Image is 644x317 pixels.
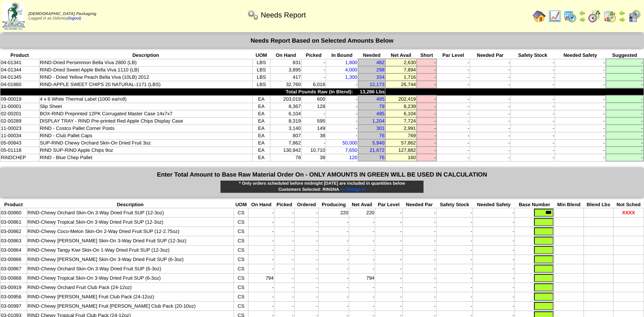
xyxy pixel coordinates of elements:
td: EA [252,132,270,139]
a: 120 [349,155,357,160]
td: - [555,95,606,103]
td: - [294,246,318,255]
td: - [417,154,437,161]
td: 202,419 [385,95,417,103]
td: 8,319 [270,117,302,125]
th: Par Level [437,52,470,59]
td: - [555,132,606,139]
td: - [417,147,437,154]
td: 220 [349,208,375,218]
td: EA [252,103,270,110]
td: CS [233,255,249,264]
td: - [417,125,437,132]
a: 495 [376,96,385,102]
td: - [510,147,555,154]
td: - [437,103,470,110]
th: Safety Stock [510,52,555,59]
img: home.gif [533,10,546,23]
th: Ordered [294,201,318,208]
td: RIND - Costco Pallet Corner Posts [39,125,252,132]
a: 76 [379,133,385,138]
td: - [301,66,326,73]
td: - [470,147,510,154]
td: 6,016 [301,81,326,88]
a: 482 [376,60,385,65]
td: - [294,218,318,227]
td: - [606,117,644,125]
td: 03-00864 [0,246,27,255]
td: 03-00863 [0,236,27,246]
td: - [436,236,473,246]
td: EA [252,139,270,147]
th: On Hand [249,201,274,208]
td: - [470,73,510,81]
td: 11-00001 [0,103,39,110]
span: Needs Report [261,11,306,19]
th: Needed Par [402,201,436,208]
td: - [326,95,358,103]
th: Description [27,201,233,208]
td: RIND-Chewy Tangy Kiwi Skin-On 1-Way Dried Fruit SUP (12-3oz) [27,246,233,255]
td: - [606,147,644,154]
td: - [473,246,515,255]
a: 1,800 [345,60,357,65]
td: 11-00034 [0,132,39,139]
img: line_graph.gif [548,10,561,23]
th: In Bound [326,52,358,59]
td: RIND-Chewy Coco-Melon Skin-On 2-Way Dried Fruit SUP (12-2.75oz) [27,227,233,236]
td: - [294,236,318,246]
a: 298 [376,67,385,73]
td: - [249,227,274,236]
td: - [437,154,470,161]
td: - [417,132,437,139]
td: - [470,139,510,147]
td: RIND-Dried Sweet Apple Bella Viva 1110 (LB) [39,66,252,73]
td: 32,760 [270,81,302,88]
td: Total Pounds Raw (In Blend): 13,286 Lbs [0,88,385,95]
td: - [437,147,470,154]
td: 04-01341 [0,59,39,66]
td: 09-00019 [0,95,39,103]
td: 6,104 [270,110,302,117]
td: - [417,73,437,81]
td: - [510,125,555,132]
td: - [301,110,326,117]
td: - [436,218,473,227]
th: Picked [301,52,326,59]
th: Needed Safety [555,52,606,59]
td: 57,862 [385,139,417,147]
td: - [473,236,515,246]
td: 600 [301,95,326,103]
td: - [555,110,606,117]
td: - [402,218,436,227]
a: 5,940 [372,140,385,146]
td: - [375,208,402,218]
td: 769 [385,132,417,139]
td: - [349,227,375,236]
td: - [402,208,436,218]
td: - [402,236,436,246]
td: - [274,208,294,218]
td: RIND-APPLE SWEET CHIPS 20 NATURAL-1171 (LBS) [39,81,252,88]
td: - [319,218,349,227]
td: - [274,246,294,255]
span: [DEMOGRAPHIC_DATA] Packaging [28,12,96,16]
a: 301 [376,125,385,131]
td: CS [233,218,249,227]
td: EA [252,154,270,161]
td: RIND-Chewy Tropical Skin-On 3-Way Dried Fruit SUP (12-3oz) [27,218,233,227]
a: 7,650 [345,147,357,153]
td: 11-00023 [0,125,39,132]
td: 203,019 [270,95,302,103]
img: zoroco-logo-small.webp [2,2,25,30]
td: - [417,110,437,117]
td: 7,894 [385,66,417,73]
th: Suggested [606,52,644,59]
td: - [249,236,274,246]
td: - [437,59,470,66]
td: - [470,66,510,73]
td: - [437,66,470,73]
td: 26,744 [385,81,417,88]
td: - [417,66,437,73]
th: Product [0,52,39,59]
